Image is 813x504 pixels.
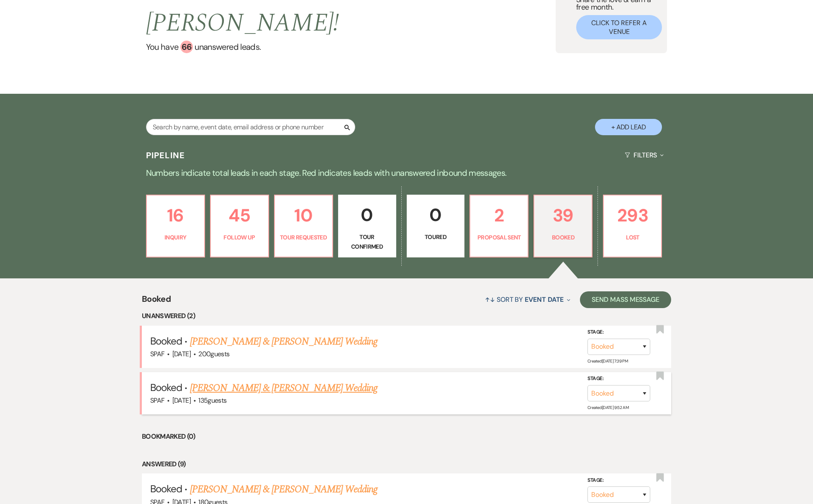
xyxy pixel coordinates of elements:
[587,328,650,337] label: Stage:
[475,233,523,242] p: Proposal Sent
[190,334,377,349] a: [PERSON_NAME] & [PERSON_NAME] Wedding
[609,233,656,242] p: Lost
[280,201,327,229] p: 10
[621,144,667,166] button: Filters
[274,195,333,257] a: 10Tour Requested
[216,233,263,242] p: Follow Up
[190,381,377,396] a: [PERSON_NAME] & [PERSON_NAME] Wedding
[475,201,523,229] p: 2
[198,350,229,358] span: 200 guests
[539,201,587,229] p: 39
[146,119,355,135] input: Search by name, event date, email address or phone number
[150,396,164,405] span: SPAF
[152,201,199,229] p: 16
[603,195,662,257] a: 293Lost
[142,311,671,321] li: Unanswered (2)
[105,166,708,180] p: Numbers indicate total leads in each stage. Red indicates leads with unanswered inbound messages.
[146,195,205,257] a: 16Inquiry
[198,396,226,405] span: 135 guests
[407,195,465,257] a: 0Toured
[150,334,182,347] span: Booked
[280,233,327,242] p: Tour Requested
[539,233,587,242] p: Booked
[587,358,628,364] span: Created: [DATE] 7:39 PM
[172,396,191,405] span: [DATE]
[482,288,574,311] button: Sort By Event Date
[580,291,671,308] button: Send Mass Message
[344,232,391,251] p: Tour Confirmed
[180,41,193,53] div: 66
[146,149,185,161] h3: Pipeline
[587,405,628,410] span: Created: [DATE] 9:52 AM
[172,350,191,358] span: [DATE]
[587,374,650,383] label: Stage:
[150,482,182,495] span: Booked
[152,233,199,242] p: Inquiry
[210,195,269,257] a: 45Follow Up
[216,201,263,229] p: 45
[344,201,391,229] p: 0
[469,195,528,257] a: 2Proposal Sent
[576,15,662,39] button: Click to Refer a Venue
[142,293,171,311] span: Booked
[190,482,377,497] a: [PERSON_NAME] & [PERSON_NAME] Wedding
[142,459,671,470] li: Answered (9)
[150,350,164,358] span: SPAF
[609,201,656,229] p: 293
[412,201,459,229] p: 0
[338,195,396,257] a: 0Tour Confirmed
[146,41,556,53] a: You have 66 unanswered leads.
[525,295,564,304] span: Event Date
[533,195,592,257] a: 39Booked
[595,119,662,135] button: + Add Lead
[142,431,671,442] li: Bookmarked (0)
[412,232,459,242] p: Toured
[587,476,650,485] label: Stage:
[485,295,495,304] span: ↑↓
[150,381,182,394] span: Booked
